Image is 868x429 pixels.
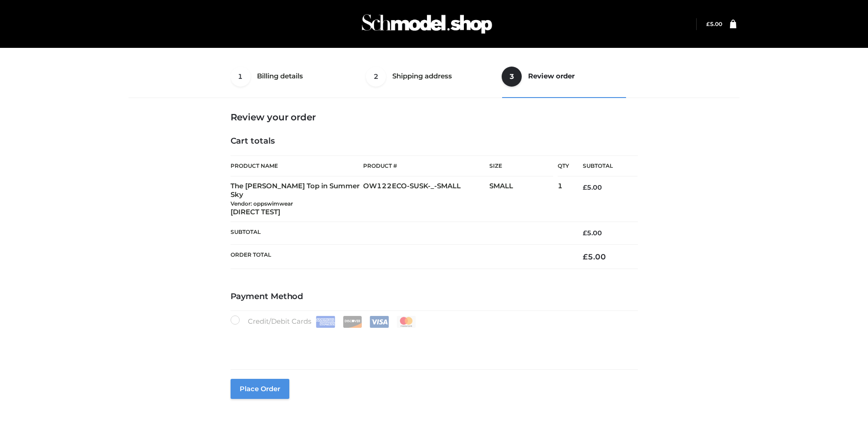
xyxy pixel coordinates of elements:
td: OW122ECO-SUSK-_-SMALL [363,176,489,222]
iframe: Secure payment input frame [229,326,636,359]
th: Qty [558,155,569,176]
img: Mastercard [396,316,416,328]
bdi: 5.00 [706,21,722,27]
th: Subtotal [569,156,637,176]
th: Size [489,156,553,176]
bdi: 5.00 [583,252,606,261]
bdi: 5.00 [583,183,602,191]
span: £ [583,229,587,237]
th: Subtotal [231,222,570,244]
img: Discover [343,316,362,328]
th: Order Total [231,244,570,269]
h4: Payment Method [231,292,638,302]
h4: Cart totals [231,136,638,146]
label: Credit/Debit Cards [231,315,417,328]
img: Schmodel Admin 964 [359,6,495,42]
button: Place order [231,379,289,399]
span: £ [583,252,588,261]
img: Visa [370,316,389,328]
h3: Review your order [231,112,638,123]
bdi: 5.00 [583,229,602,237]
span: £ [583,183,587,191]
a: £5.00 [706,21,722,27]
span: £ [706,21,710,27]
td: The [PERSON_NAME] Top in Summer Sky [DIRECT TEST] [231,176,364,222]
small: Vendor: oppswimwear [231,200,293,207]
td: SMALL [489,176,558,222]
th: Product Name [231,155,364,176]
th: Product # [363,155,489,176]
td: 1 [558,176,569,222]
img: Amex [316,316,335,328]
